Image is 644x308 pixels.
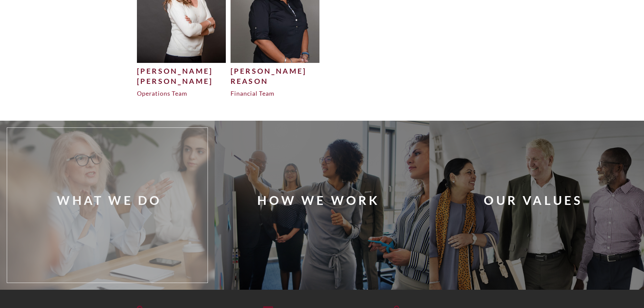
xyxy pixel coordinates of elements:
div: [PERSON_NAME] [137,76,226,86]
div: How We Work [257,192,380,209]
div: Financial Team [231,89,320,97]
div: Our Values [484,192,582,209]
div: What We Do [57,192,162,209]
div: [PERSON_NAME] [231,66,320,76]
div: [PERSON_NAME] [137,66,226,76]
div: Reason [231,76,320,86]
div: Operations Team [137,89,226,97]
